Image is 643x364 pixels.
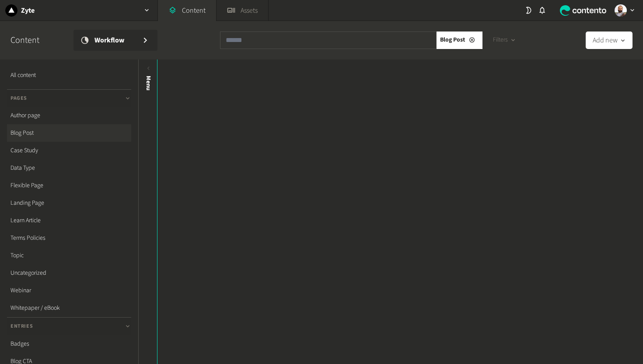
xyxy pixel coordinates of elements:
[144,76,153,91] span: Menu
[486,31,523,49] button: Filters
[10,34,59,47] h2: Content
[493,35,508,45] span: Filters
[440,35,465,45] span: Blog Post
[94,35,135,45] span: Workflow
[615,4,627,17] img: Cleber Alexandre
[7,107,131,124] a: Author page
[73,30,157,51] a: Workflow
[7,299,131,317] a: Whitepaper / eBook
[7,66,131,84] a: All content
[10,322,33,330] span: Entries
[7,335,131,353] a: Badges
[7,159,131,177] a: Data Type
[7,142,131,159] a: Case Study
[10,94,27,102] span: Pages
[7,212,131,229] a: Learn Article
[7,247,131,264] a: Topic
[5,4,17,17] img: Zyte
[7,124,131,142] a: Blog Post
[7,264,131,282] a: Uncategorized
[7,229,131,247] a: Terms Policies
[7,177,131,194] a: Flexible Page
[7,194,131,212] a: Landing Page
[7,282,131,299] a: Webinar
[21,5,35,16] h2: Zyte
[586,31,633,49] button: Add new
